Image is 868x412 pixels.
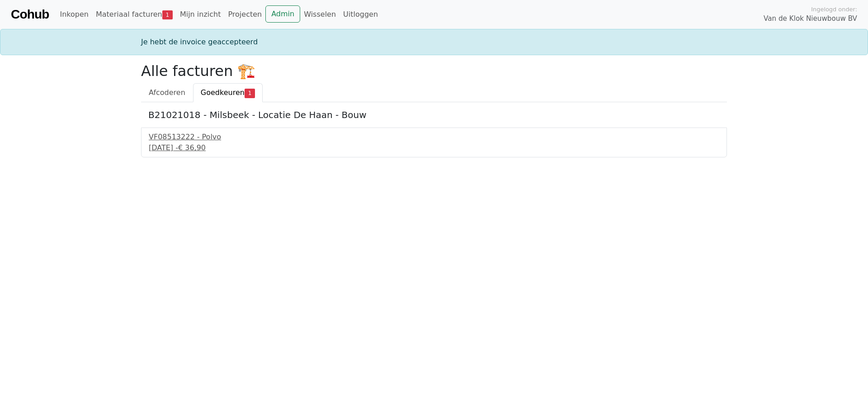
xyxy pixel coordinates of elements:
[178,143,206,152] span: € 36,90
[92,5,176,24] a: Materiaal facturen1
[340,5,382,24] a: Uitloggen
[245,89,255,98] span: 1
[141,83,193,102] a: Afcoderen
[149,132,719,142] div: VF08513222 - Polvo
[149,132,719,153] a: VF08513222 - Polvo[DATE] -€ 36,90
[11,4,49,25] a: Cohub
[764,14,857,24] span: Van de Klok Nieuwbouw BV
[148,109,720,120] h5: B21021018 - Milsbeek - Locatie De Haan - Bouw
[141,62,727,80] h2: Alle facturen 🏗️
[162,10,173,19] span: 1
[224,5,265,24] a: Projecten
[149,88,185,97] span: Afcoderen
[136,37,732,47] div: Je hebt de invoice geaccepteerd
[300,5,340,24] a: Wisselen
[265,5,300,23] a: Admin
[56,5,92,24] a: Inkopen
[193,83,263,102] a: Goedkeuren1
[201,88,245,97] span: Goedkeuren
[176,5,225,24] a: Mijn inzicht
[811,5,857,14] span: Ingelogd onder:
[149,142,719,153] div: [DATE] -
